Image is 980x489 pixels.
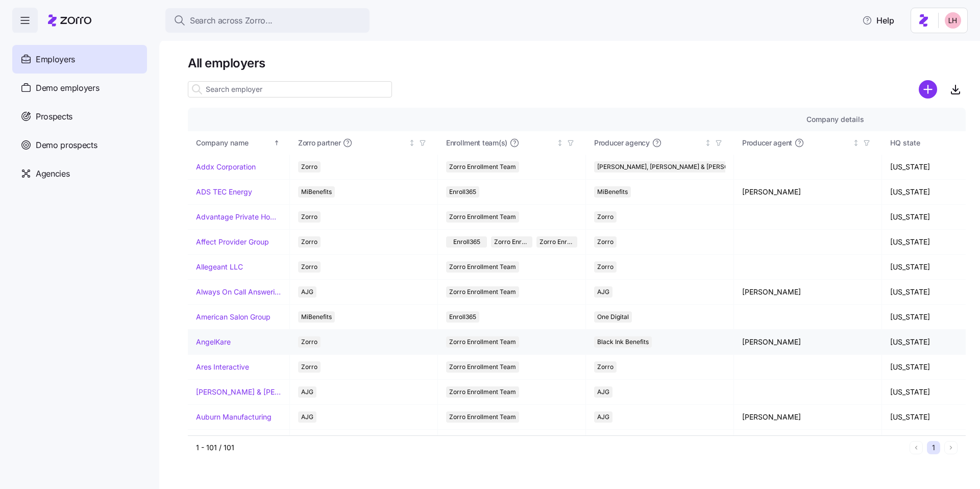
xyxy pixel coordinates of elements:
[945,12,961,29] img: 8ac9784bd0c5ae1e7e1202a2aac67deb
[597,211,614,223] span: Zorro
[196,287,281,297] a: Always On Call Answering Service
[449,336,516,348] span: Zorro Enrollment Team
[36,110,72,123] span: Prospects
[188,131,290,155] th: Company nameSorted ascending
[36,139,97,152] span: Demo prospects
[12,74,147,102] a: Demo employers
[36,82,100,94] span: Demo employers
[298,138,340,148] span: Zorro partner
[273,139,280,146] div: Sorted ascending
[196,262,243,272] a: Allegeant LLC
[734,330,882,355] td: [PERSON_NAME]
[12,159,147,188] a: Agencies
[449,386,516,398] span: Zorro Enrollment Team
[586,131,734,155] th: Producer agencyNot sorted
[597,361,614,373] span: Zorro
[12,131,147,159] a: Demo prospects
[290,131,438,155] th: Zorro partnerNot sorted
[190,14,273,27] span: Search across Zorro...
[734,180,882,205] td: [PERSON_NAME]
[165,8,370,33] button: Search across Zorro...
[196,137,272,149] div: Company name
[196,362,249,372] a: Ares Interactive
[597,311,629,323] span: One Digital
[196,162,256,172] a: Addx Corporation
[449,286,516,298] span: Zorro Enrollment Team
[704,139,712,146] div: Not sorted
[301,386,313,398] span: AJG
[12,45,147,74] a: Employers
[910,441,923,454] button: Previous page
[36,167,69,180] span: Agencies
[196,212,281,222] a: Advantage Private Home Care
[734,131,882,155] th: Producer agentNot sorted
[301,236,317,248] span: Zorro
[556,139,563,146] div: Not sorted
[919,80,937,99] svg: add icon
[196,443,905,453] div: 1 - 101 / 101
[301,161,317,173] span: Zorro
[449,411,516,423] span: Zorro Enrollment Team
[453,236,480,248] span: Enroll365
[301,286,313,298] span: AJG
[196,337,231,347] a: AngelKare
[196,187,252,197] a: ADS TEC Energy
[734,280,882,305] td: [PERSON_NAME]
[597,411,609,423] span: AJG
[301,211,317,223] span: Zorro
[196,312,271,322] a: American Salon Group
[852,139,860,146] div: Not sorted
[301,186,332,198] span: MiBenefits
[540,236,574,248] span: Zorro Enrollment Experts
[597,186,628,198] span: MiBenefits
[597,336,649,348] span: Black Ink Benefits
[597,386,609,398] span: AJG
[301,311,332,323] span: MiBenefits
[927,441,940,454] button: 1
[944,441,958,454] button: Next page
[449,161,516,173] span: Zorro Enrollment Team
[734,405,882,430] td: [PERSON_NAME]
[438,131,586,155] th: Enrollment team(s)Not sorted
[597,161,756,173] span: [PERSON_NAME], [PERSON_NAME] & [PERSON_NAME]
[196,387,281,397] a: [PERSON_NAME] & [PERSON_NAME]'s
[446,138,507,148] span: Enrollment team(s)
[742,138,792,148] span: Producer agent
[12,102,147,131] a: Prospects
[196,237,269,247] a: Affect Provider Group
[594,138,650,148] span: Producer agency
[449,186,476,198] span: Enroll365
[301,361,317,373] span: Zorro
[449,211,516,223] span: Zorro Enrollment Team
[36,53,75,66] span: Employers
[301,261,317,273] span: Zorro
[301,411,313,423] span: AJG
[449,311,476,323] span: Enroll365
[196,412,272,422] a: Auburn Manufacturing
[597,286,609,298] span: AJG
[188,55,966,71] h1: All employers
[449,261,516,273] span: Zorro Enrollment Team
[408,139,415,146] div: Not sorted
[597,261,614,273] span: Zorro
[854,10,902,31] button: Help
[188,81,392,97] input: Search employer
[494,236,529,248] span: Zorro Enrollment Team
[449,361,516,373] span: Zorro Enrollment Team
[301,336,317,348] span: Zorro
[862,14,894,27] span: Help
[597,236,614,248] span: Zorro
